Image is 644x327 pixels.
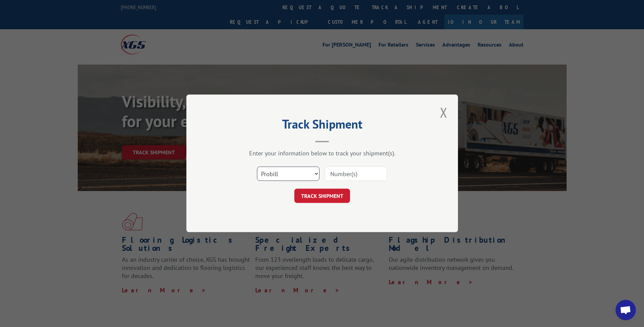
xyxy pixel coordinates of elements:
[294,189,350,203] button: TRACK SHIPMENT
[220,150,424,157] div: Enter your information below to track your shipment(s).
[615,300,636,320] a: Open chat
[220,119,424,132] h2: Track Shipment
[438,103,449,122] button: Close modal
[325,167,387,181] input: Number(s)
